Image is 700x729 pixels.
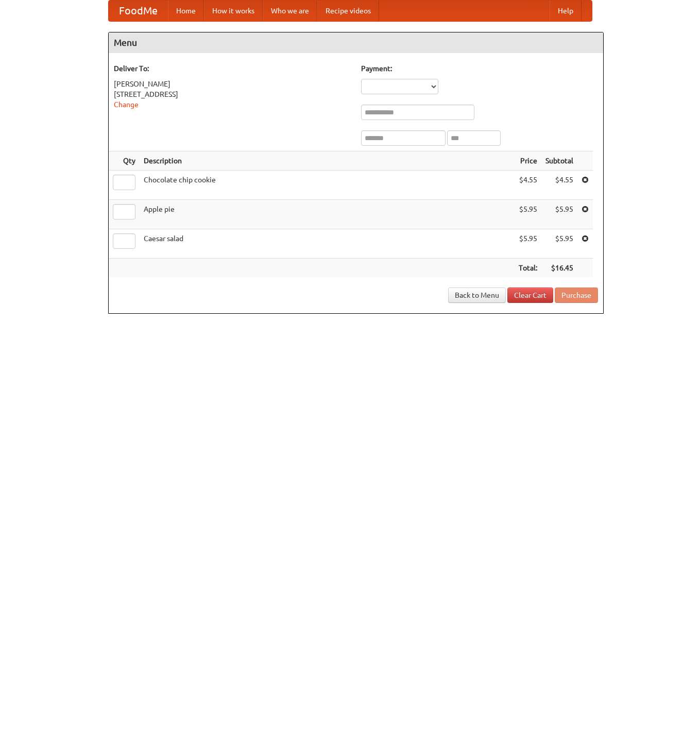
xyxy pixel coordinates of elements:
[114,100,139,109] a: Change
[140,229,515,259] td: Caesar salad
[541,200,577,229] td: $5.95
[114,63,351,74] h5: Deliver To:
[114,79,351,89] div: [PERSON_NAME]
[515,259,541,278] th: Total:
[550,1,582,21] a: Help
[361,63,598,74] h5: Payment:
[140,151,515,171] th: Description
[515,171,541,200] td: $4.55
[555,287,598,303] button: Purchase
[109,151,140,171] th: Qty
[317,1,379,21] a: Recipe videos
[168,1,204,21] a: Home
[140,171,515,200] td: Chocolate chip cookie
[541,259,577,278] th: $16.45
[448,287,506,303] a: Back to Menu
[140,200,515,229] td: Apple pie
[515,229,541,259] td: $5.95
[541,229,577,259] td: $5.95
[263,1,317,21] a: Who we are
[109,32,603,53] h4: Menu
[114,89,351,99] div: [STREET_ADDRESS]
[109,1,168,21] a: FoodMe
[515,200,541,229] td: $5.95
[515,151,541,171] th: Price
[204,1,263,21] a: How it works
[541,151,577,171] th: Subtotal
[507,287,553,303] a: Clear Cart
[541,171,577,200] td: $4.55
